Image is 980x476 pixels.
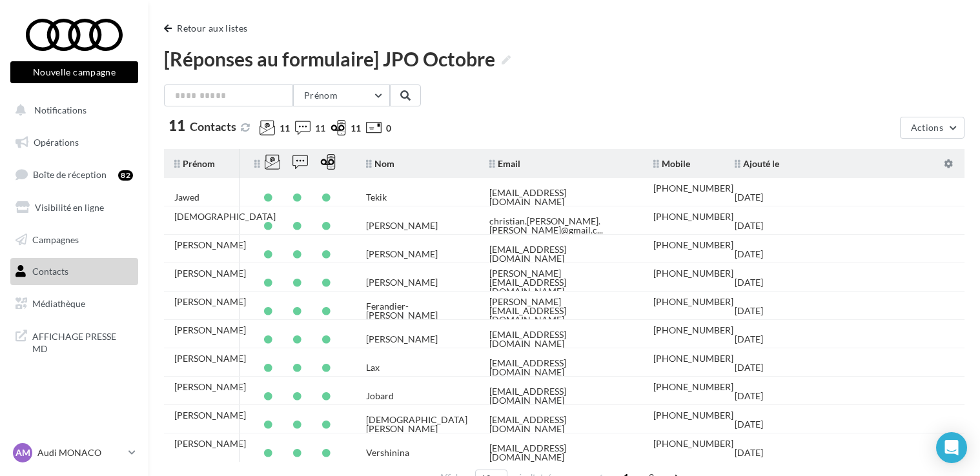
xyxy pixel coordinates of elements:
div: [PERSON_NAME] [174,382,246,392]
span: Ajouté le [735,158,779,169]
div: [PERSON_NAME] [174,297,246,306]
a: AM Audi MONACO [10,441,138,465]
div: [EMAIL_ADDRESS][DOMAIN_NAME] [489,415,633,433]
div: [DATE] [735,420,763,429]
div: [DATE] [735,392,763,401]
div: [PERSON_NAME][EMAIL_ADDRESS][DOMAIN_NAME] [489,297,633,324]
span: Campagnes [32,233,79,244]
span: Contacts [190,119,236,134]
div: Open Intercom Messenger [936,432,967,463]
div: [EMAIL_ADDRESS][DOMAIN_NAME] [489,245,633,263]
div: [PERSON_NAME] [174,411,246,420]
button: Retour aux listes [164,21,252,36]
div: [PHONE_NUMBER] [653,411,733,420]
span: Boîte de réception [33,169,107,180]
a: Visibilité en ligne [8,194,141,221]
span: Nom [366,158,394,169]
button: Nouvelle campagne [10,61,138,83]
div: [EMAIL_ADDRESS][DOMAIN_NAME] [489,330,633,348]
div: Vershinina [366,448,409,457]
div: [DATE] [735,250,763,259]
div: [PHONE_NUMBER] [653,241,733,250]
span: Prénom [174,158,215,169]
div: [PHONE_NUMBER] [653,212,733,221]
div: [DEMOGRAPHIC_DATA] [174,212,276,221]
span: christian.[PERSON_NAME].[PERSON_NAME]@gmail.c... [489,217,633,235]
div: [PERSON_NAME] [174,241,246,250]
a: Campagnes [8,226,141,253]
span: Email [489,158,520,169]
div: [PERSON_NAME] [174,354,246,363]
span: Visibilité en ligne [35,202,104,213]
div: Jobard [366,392,394,401]
a: Boîte de réception82 [8,161,141,188]
div: [PHONE_NUMBER] [653,439,733,448]
div: [PERSON_NAME] [366,221,438,230]
button: Actions [900,117,965,139]
span: Prénom [304,90,338,101]
span: Contacts [32,266,68,277]
button: Prénom [293,84,390,106]
span: Mobile [653,158,690,169]
span: 11 [280,122,290,135]
div: 82 [118,170,133,181]
div: [PHONE_NUMBER] [653,382,733,392]
div: [PHONE_NUMBER] [653,297,733,306]
span: AFFICHAGE PRESSE MD [32,328,133,355]
a: AFFICHAGE PRESSE MD [8,322,141,361]
span: AM [15,446,30,459]
div: [PERSON_NAME] [174,326,246,335]
span: [Réponses au formulaire] JPO Octobre [164,46,511,71]
div: [PERSON_NAME] [174,439,246,448]
p: Audi MONACO [37,446,123,459]
div: [DATE] [735,363,763,372]
div: [EMAIL_ADDRESS][DOMAIN_NAME] [489,444,633,462]
div: [DEMOGRAPHIC_DATA][PERSON_NAME] [366,415,469,433]
div: [PHONE_NUMBER] [653,354,733,363]
div: [PERSON_NAME] [366,278,438,287]
a: Opérations [8,129,141,156]
a: Médiathèque [8,290,141,317]
div: [PERSON_NAME] [366,250,438,259]
div: [DATE] [735,221,763,230]
div: [PERSON_NAME][EMAIL_ADDRESS][DOMAIN_NAME] [489,269,633,296]
div: Ferandier-[PERSON_NAME] [366,302,469,320]
div: [PHONE_NUMBER] [653,184,733,193]
button: Notifications [8,97,136,124]
div: [PERSON_NAME] [366,335,438,344]
span: Notifications [34,104,87,115]
div: [EMAIL_ADDRESS][DOMAIN_NAME] [489,359,633,377]
span: 11 [168,119,185,133]
span: 0 [386,122,391,135]
div: [PHONE_NUMBER] [653,326,733,335]
div: [DATE] [735,278,763,287]
span: 11 [351,122,361,135]
div: [DATE] [735,335,763,344]
span: 11 [315,122,325,135]
div: [DATE] [735,306,763,315]
div: [DATE] [735,193,763,202]
div: [EMAIL_ADDRESS][DOMAIN_NAME] [489,188,633,206]
div: [PHONE_NUMBER] [653,269,733,278]
span: Opérations [34,137,79,148]
div: [EMAIL_ADDRESS][DOMAIN_NAME] [489,387,633,405]
div: Tekik [366,193,387,202]
span: Médiathèque [32,298,85,309]
a: Contacts [8,258,141,285]
div: Lax [366,363,380,372]
div: [DATE] [735,448,763,457]
span: Actions [911,122,943,133]
div: Jawed [174,193,199,202]
div: [PERSON_NAME] [174,269,246,278]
